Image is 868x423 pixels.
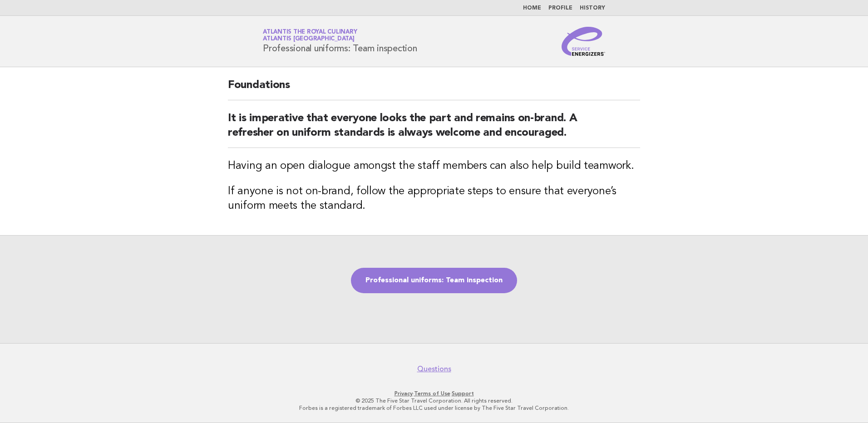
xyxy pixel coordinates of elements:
a: Privacy [395,390,413,397]
a: Support [452,390,474,397]
a: Questions [417,364,451,374]
span: Atlantis [GEOGRAPHIC_DATA] [263,36,355,42]
p: © 2025 The Five Star Travel Corporation. All rights reserved. [156,397,712,404]
h3: If anyone is not on-brand, follow the appropriate steps to ensure that everyone’s uniform meets t... [228,184,640,213]
p: · · [156,390,712,397]
a: Home [523,5,541,11]
h2: Foundations [228,78,640,100]
a: Terms of Use [414,390,450,397]
a: History [580,5,605,11]
a: Profile [548,5,572,11]
a: Professional uniforms: Team inspection [351,268,517,293]
h3: Having an open dialogue amongst the staff members can also help build teamwork. [228,159,640,173]
h2: It is imperative that everyone looks the part and remains on-brand. A refresher on uniform standa... [228,111,640,148]
img: Service Energizers [562,27,605,56]
h1: Professional uniforms: Team inspection [263,30,417,53]
a: Atlantis the Royal CulinaryAtlantis [GEOGRAPHIC_DATA] [263,29,357,42]
p: Forbes is a registered trademark of Forbes LLC used under license by The Five Star Travel Corpora... [156,404,712,412]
